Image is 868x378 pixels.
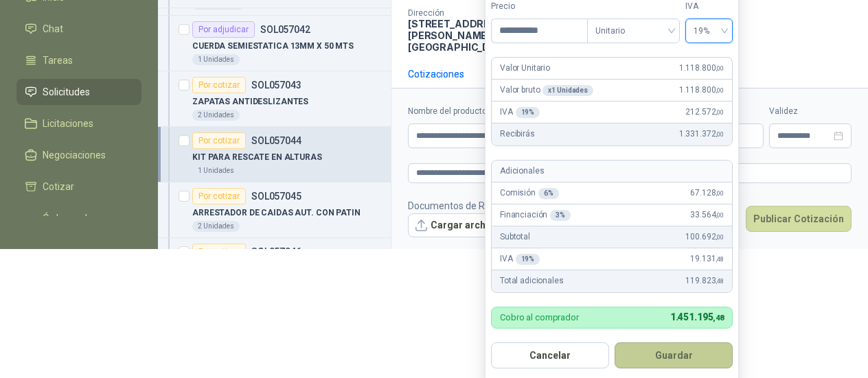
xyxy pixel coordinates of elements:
a: Licitaciones [16,110,141,137]
span: ,48 [713,314,724,322]
span: 1.118.800 [679,84,724,97]
p: SOL057044 [251,136,301,145]
a: Chat [16,16,141,42]
button: Cancelar [491,342,609,368]
p: Cobro al comprador [500,313,579,322]
span: 1.451.195 [670,311,724,322]
span: 212.572 [685,106,724,119]
div: 19 % [516,107,540,118]
p: Total adicionales [500,274,564,287]
p: SOL057042 [260,25,310,34]
div: 1 Unidades [192,165,240,176]
a: Por cotizarSOL057043ZAPATAS ANTIDESLIZANTES2 Unidades [158,71,391,127]
a: Por cotizarSOL057046 [158,238,391,294]
div: Por adjudicar [192,21,255,38]
span: ,00 [716,108,724,116]
p: IVA [500,252,540,265]
span: ,00 [716,86,724,94]
span: ,48 [716,277,724,285]
div: Por cotizar [192,132,246,149]
button: Publicar Cotización [746,206,852,232]
span: 19.131 [690,252,724,265]
a: Por adjudicarSOL057042CUERDA SEMIESTATICA 13MM X 50 MTS1 Unidades [158,16,391,71]
span: ,00 [716,189,724,197]
p: CUERDA SEMIESTATICA 13MM X 50 MTS [192,40,354,53]
p: Valor Unitario [500,62,550,75]
div: Cotizaciones [408,67,464,82]
p: [STREET_ADDRESS] Cali , [PERSON_NAME][GEOGRAPHIC_DATA] [408,18,534,53]
span: Órdenes de Compra [43,211,128,241]
a: Órdenes de Compra [16,205,141,246]
span: Licitaciones [43,116,93,131]
div: Por cotizar [192,244,246,260]
p: KIT PARA RESCATE EN ALTURAS [192,151,322,164]
span: Tareas [43,53,73,68]
div: 6 % [538,188,559,199]
span: 67.128 [690,187,724,200]
span: ,00 [716,130,724,138]
p: Dirección [408,8,534,18]
span: ,48 [716,255,724,263]
p: Documentos de Referencia [408,198,527,213]
div: 3 % [550,210,571,221]
p: Valor bruto [500,84,593,97]
a: Cotizar [16,174,141,200]
span: 1.118.800 [679,62,724,75]
p: ZAPATAS ANTIDESLIZANTES [192,95,308,108]
span: 119.823 [685,274,724,287]
span: Cotizar [43,179,74,194]
p: Recibirás [500,128,535,141]
p: Subtotal [500,231,530,244]
div: x 1 Unidades [542,85,593,96]
div: 2 Unidades [192,110,240,121]
a: Negociaciones [16,142,141,168]
a: Por cotizarSOL057044KIT PARA RESCATE EN ALTURAS1 Unidades [158,127,391,182]
span: 1.331.372 [679,128,724,141]
p: Adicionales [500,165,544,178]
span: Unitario [595,21,672,41]
button: Guardar [615,342,733,368]
span: Chat [43,21,63,36]
p: SOL057043 [251,80,301,90]
span: ,00 [716,233,724,241]
label: Validez [769,105,852,118]
span: ,00 [716,211,724,219]
span: ,00 [716,64,724,72]
div: Por cotizar [192,188,246,204]
p: SOL057046 [251,247,301,257]
span: Solicitudes [43,84,90,99]
span: Negociaciones [43,147,106,163]
p: Financiación [500,209,571,222]
a: Tareas [16,47,141,73]
a: Solicitudes [16,79,141,105]
p: ARRESTADOR DE CAIDAS AUT. CON PATIN [192,206,361,220]
label: Nombre del producto [408,105,572,118]
div: 1 Unidades [192,54,240,65]
div: 2 Unidades [192,221,240,232]
a: Por cotizarSOL057045ARRESTADOR DE CAIDAS AUT. CON PATIN2 Unidades [158,182,391,238]
span: 33.564 [690,209,724,222]
div: 19 % [516,254,540,265]
button: Cargar archivo [408,213,507,238]
p: IVA [500,106,540,119]
span: 19% [694,21,724,41]
div: Por cotizar [192,77,246,93]
p: SOL057045 [251,191,301,201]
span: 100.692 [685,231,724,244]
p: Comisión [500,187,559,200]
